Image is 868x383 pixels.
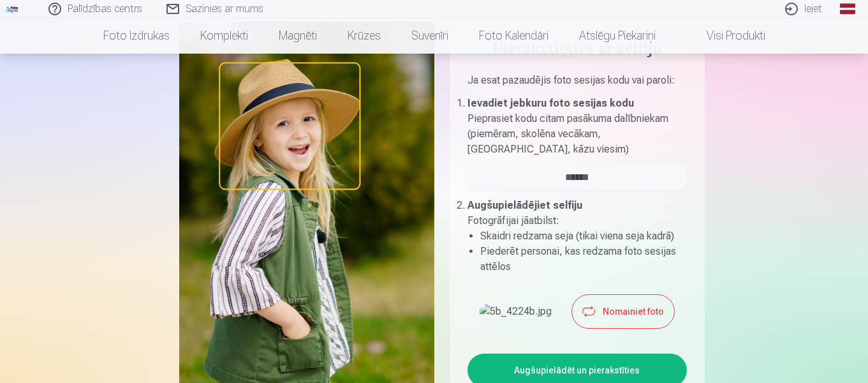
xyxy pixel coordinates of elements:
[467,97,634,109] b: Ievadiet jebkuru foto sesijas kodu
[464,18,564,54] a: Foto kalendāri
[332,18,396,54] a: Krūzes
[467,213,687,229] p: Fotogrāfijai jāatbilst :
[480,244,687,274] li: Piederēt personai, kas redzama foto sesijas attēlos
[467,111,687,157] p: Pieprasiet kodu citam pasākuma dalībniekam (piemēram, skolēna vecākam, [GEOGRAPHIC_DATA], kāzu vi...
[185,18,263,54] a: Komplekti
[5,5,19,13] img: /fa1
[480,304,552,319] img: 5b_4224b.jpg
[564,18,671,54] a: Atslēgu piekariņi
[467,73,687,96] p: Ja esat pazaudējis foto sesijas kodu vai paroli :
[467,199,582,211] b: Augšupielādējiet selfiju
[88,18,185,54] a: Foto izdrukas
[671,18,781,54] a: Visi produkti
[396,18,464,54] a: Suvenīri
[572,295,674,328] button: Nomainiet foto
[263,18,332,54] a: Magnēti
[480,229,687,244] li: Skaidri redzama seja (tikai viena seja kadrā)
